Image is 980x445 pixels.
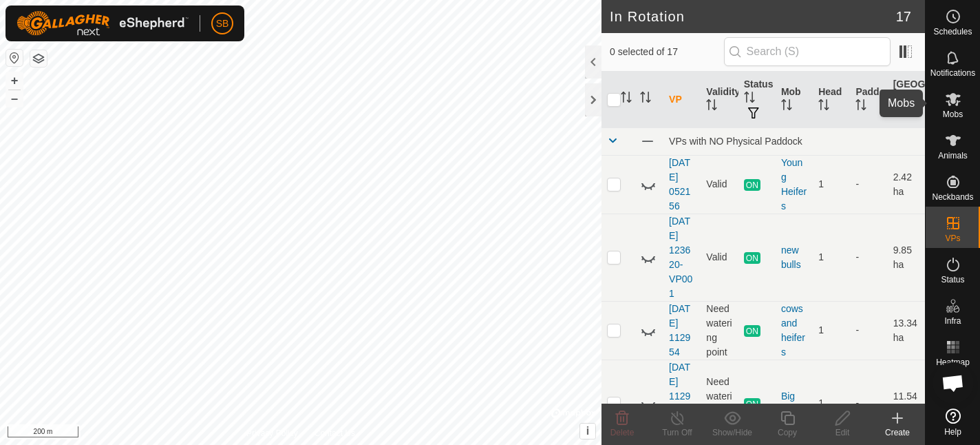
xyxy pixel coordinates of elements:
[701,155,738,214] td: Valid
[855,101,866,112] p-sorticon: Activate to sort
[776,72,813,128] th: Mob
[701,72,738,128] th: Validity
[781,101,792,112] p-sorticon: Activate to sort
[610,45,724,59] span: 0 selected of 17
[896,6,911,27] span: 17
[663,72,701,128] th: VP
[888,301,925,360] td: 13.34 ha
[850,214,887,301] td: -
[610,428,635,437] span: Delete
[893,108,904,119] p-sorticon: Activate to sort
[760,426,815,439] div: Copy
[781,243,807,272] div: new bulls
[701,301,738,360] td: Need watering point
[933,362,974,404] div: Open chat
[813,214,850,301] td: 1
[888,214,925,301] td: 9.85 ha
[926,403,980,442] a: Help
[933,28,972,36] span: Schedules
[943,110,963,118] span: Mobs
[30,50,47,67] button: Map Layers
[850,72,887,128] th: Paddock
[669,362,692,445] a: [DATE] 112954-VP007
[744,398,760,410] span: ON
[781,302,807,360] div: cowsand heifers
[888,72,925,128] th: [GEOGRAPHIC_DATA] Area
[669,157,690,211] a: [DATE] 052156
[738,72,776,128] th: Status
[586,425,589,437] span: i
[813,301,850,360] td: 1
[744,325,760,337] span: ON
[850,301,887,360] td: -
[315,427,355,439] a: Contact Us
[781,389,807,418] div: Big Girls
[706,101,717,112] p-sorticon: Activate to sort
[216,17,229,31] span: SB
[932,193,973,201] span: Neckbands
[724,37,891,66] input: Search (S)
[669,216,692,299] a: [DATE] 123620-VP001
[938,152,968,160] span: Animals
[669,136,919,147] div: VPs with NO Physical Paddock
[669,303,690,358] a: [DATE] 112954
[781,156,807,214] div: Young Heifers
[621,94,632,105] p-sorticon: Activate to sort
[744,179,760,191] span: ON
[818,101,829,112] p-sorticon: Activate to sort
[870,426,925,439] div: Create
[930,69,975,77] span: Notifications
[888,155,925,214] td: 2.42 ha
[944,428,961,436] span: Help
[815,426,870,439] div: Edit
[944,317,961,325] span: Infra
[246,427,298,439] a: Privacy Policy
[941,276,964,284] span: Status
[6,50,23,66] button: Reset Map
[6,72,23,89] button: +
[701,214,738,301] td: Valid
[640,94,651,105] p-sorticon: Activate to sort
[17,11,189,36] img: Gallagher Logo
[744,252,760,264] span: ON
[945,234,960,242] span: VPs
[850,155,887,214] td: -
[813,155,850,214] td: 1
[580,424,595,439] button: i
[6,90,23,107] button: –
[650,426,705,439] div: Turn Off
[936,358,970,366] span: Heatmap
[813,72,850,128] th: Head
[705,426,760,439] div: Show/Hide
[610,8,896,25] h2: In Rotation
[744,94,755,105] p-sorticon: Activate to sort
